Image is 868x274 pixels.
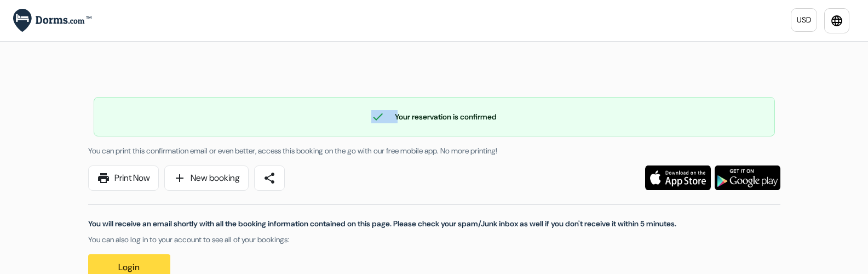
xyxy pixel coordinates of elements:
span: check [371,110,384,123]
p: You can also log in to your account to see all of your bookings: [88,234,780,246]
span: share [263,172,276,185]
i: language [830,14,843,27]
div: Your reservation is confirmed [94,110,774,123]
a: language [824,8,849,33]
img: Download the free application [645,165,711,190]
span: You can print this confirmation email or even better, access this booking on the go with our free... [88,146,497,156]
span: print [97,172,110,185]
a: printPrint Now [88,165,159,191]
a: USD [791,8,817,32]
img: Download the free application [715,165,780,190]
a: share [254,165,285,191]
p: You will receive an email shortly with all the booking information contained on this page. Please... [88,218,780,230]
span: add [173,172,186,185]
a: addNew booking [164,165,249,191]
img: Dorms.com [13,9,91,32]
